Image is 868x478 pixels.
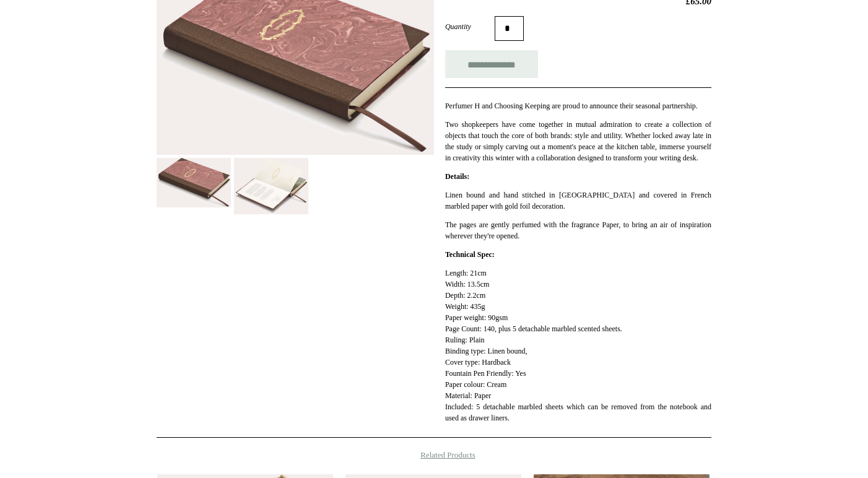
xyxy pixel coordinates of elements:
[445,172,469,181] strong: Details:
[445,219,711,241] p: The pages are gently perfumed with the fragrance Paper, to bring an air of inspiration wherever t...
[445,250,495,259] strong: Technical Spec:
[445,267,711,424] p: Length: 21cm Width: 13.5cm Depth: 2.2cm Weight: 435g Paper weight: 90gsm Page Count: 140, plus 5 ...
[124,450,744,460] h4: Related Products
[157,158,231,208] img: Choosing Keeping and Perfumer H - Scented Journal
[234,158,308,215] img: Choosing Keeping and Perfumer H - Scented Journal
[445,119,711,163] p: Two shopkeepers have come together in mutual admiration to create a collection of objects that to...
[445,21,495,32] label: Quantity
[445,189,711,212] p: Linen bound and hand stitched in [GEOGRAPHIC_DATA] and covered in French marbled paper with gold ...
[445,100,711,111] p: Perfumer H and Choosing Keeping are proud to announce their seasonal partnership.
